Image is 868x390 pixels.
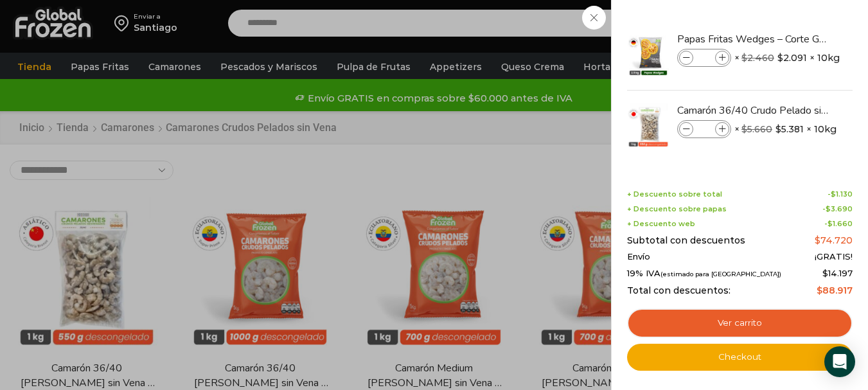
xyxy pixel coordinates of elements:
span: ¡GRATIS! [815,252,853,262]
span: 19% IVA [627,269,781,279]
span: Envío [627,252,650,262]
a: Papas Fritas Wedges – Corte Gajo - Caja 10 kg [677,32,830,46]
a: Checkout [627,344,853,371]
span: $ [741,123,747,135]
span: × × 10kg [734,120,837,138]
bdi: 74.720 [815,235,853,246]
small: (estimado para [GEOGRAPHIC_DATA]) [660,270,781,278]
span: - [828,190,853,199]
a: Camarón 36/40 Crudo Pelado sin Vena - Bronze - Caja 10 kg [677,103,830,118]
span: $ [828,219,833,228]
span: Total con descuentos: [627,285,731,296]
span: + Descuento web [627,220,695,228]
bdi: 2.091 [777,51,807,64]
span: $ [822,268,828,278]
span: + Descuento sobre total [627,190,722,199]
span: $ [815,235,820,246]
span: $ [741,52,747,64]
bdi: 1.660 [828,219,853,228]
span: 14.197 [822,268,853,278]
span: Subtotal con descuentos [627,235,745,246]
span: - [824,220,853,228]
span: $ [831,190,836,199]
bdi: 88.917 [817,285,853,296]
span: $ [775,123,781,136]
bdi: 2.460 [741,52,774,64]
span: $ [777,51,783,64]
bdi: 5.660 [741,123,772,135]
bdi: 5.381 [775,123,804,136]
bdi: 3.690 [826,204,853,213]
input: Product quantity [695,51,714,65]
span: - [822,205,853,213]
div: Open Intercom Messenger [824,346,855,377]
span: + Descuento sobre papas [627,205,727,213]
span: × × 10kg [734,49,840,67]
a: Ver carrito [627,308,853,338]
span: $ [826,204,831,213]
bdi: 1.130 [831,190,853,199]
input: Product quantity [695,122,714,136]
span: $ [817,285,822,296]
